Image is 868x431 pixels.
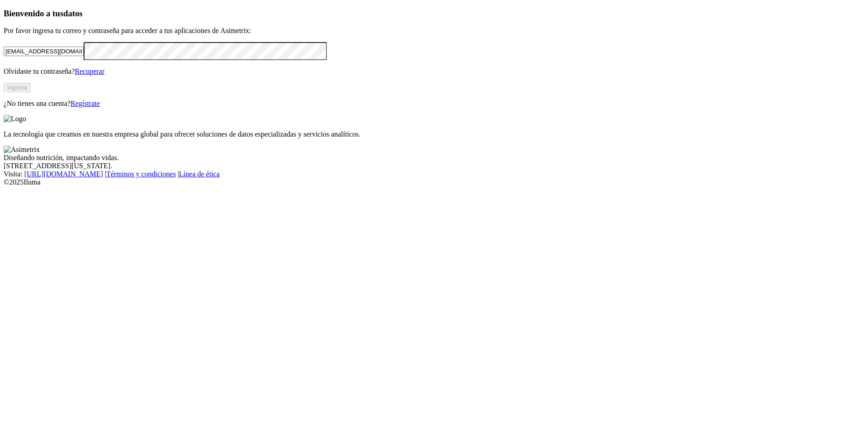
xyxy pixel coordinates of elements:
[4,67,864,76] p: Olvidaste tu contraseña?
[4,9,864,19] h3: Bienvenido a tus
[4,170,864,178] div: Visita : | |
[75,67,104,75] a: Recuperar
[4,130,864,138] p: La tecnología que creamos en nuestra empresa global para ofrecer soluciones de datos especializad...
[106,170,176,178] a: Términos y condiciones
[4,47,84,56] input: Tu correo
[4,162,864,170] div: [STREET_ADDRESS][US_STATE].
[179,170,220,178] a: Línea de ética
[4,115,26,123] img: Logo
[4,83,31,92] button: Ingresa
[4,99,864,108] p: ¿No tienes una cuenta?
[63,9,83,18] span: datos
[24,170,103,178] a: [URL][DOMAIN_NAME]
[4,178,864,186] div: © 2025 Iluma
[71,99,100,107] a: Regístrate
[4,146,40,154] img: Asimetrix
[4,27,864,35] p: Por favor ingresa tu correo y contraseña para acceder a tus aplicaciones de Asimetrix:
[4,154,864,162] div: Diseñando nutrición, impactando vidas.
